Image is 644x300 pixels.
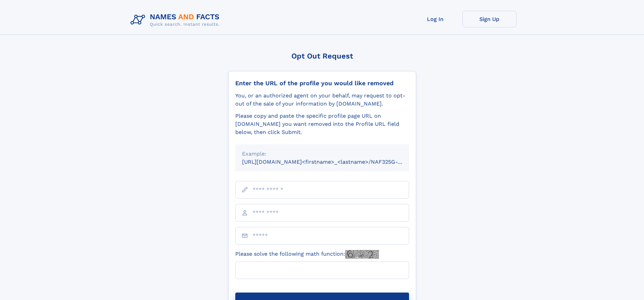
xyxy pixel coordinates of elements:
[228,52,416,60] div: Opt Out Request
[235,79,409,87] div: Enter the URL of the profile you would like removed
[242,159,422,165] small: [URL][DOMAIN_NAME]<firstname>_<lastname>/NAF325G-xxxxxxxx
[235,92,409,108] div: You, or an authorized agent on your behalf, may request to opt-out of the sale of your informatio...
[242,150,402,158] div: Example:
[235,250,379,259] label: Please solve the following math function:
[128,11,225,29] img: Logo Names and Facts
[408,11,462,27] a: Log In
[235,112,409,136] div: Please copy and paste the specific profile page URL on [DOMAIN_NAME] you want removed into the Pr...
[462,11,517,27] a: Sign Up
